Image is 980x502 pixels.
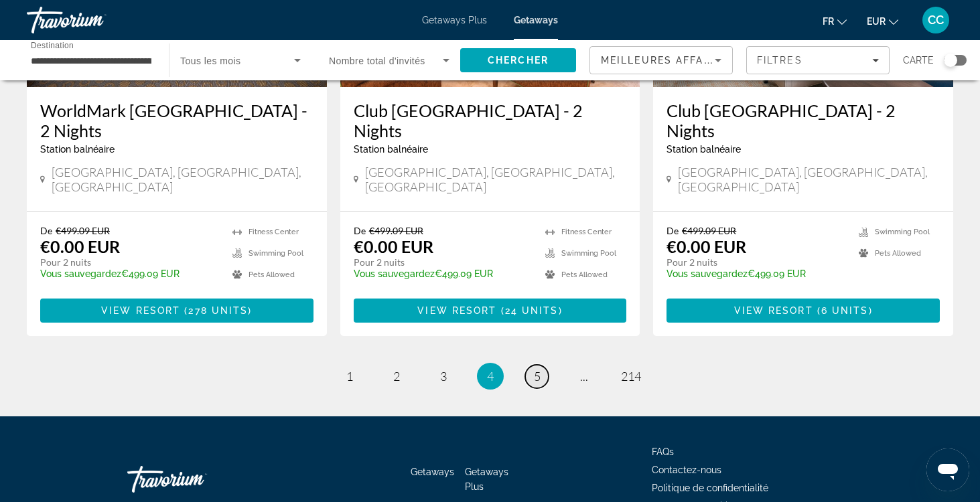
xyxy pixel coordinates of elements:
[329,56,425,66] span: Nombre total d'invités
[27,3,161,37] a: Travorium
[354,256,533,268] p: Pour 2 nuits
[460,48,576,72] button: Search
[40,268,121,279] span: Vous sauvegardez
[249,249,303,258] span: Swimming Pool
[411,467,454,477] a: Getaways
[40,144,115,155] span: Station balnéaire
[52,165,313,194] span: [GEOGRAPHIC_DATA], [GEOGRAPHIC_DATA], [GEOGRAPHIC_DATA]
[667,225,679,236] span: De
[365,165,627,194] span: [GEOGRAPHIC_DATA], [GEOGRAPHIC_DATA], [GEOGRAPHIC_DATA]
[903,51,934,70] span: Carte
[621,369,641,384] span: 214
[682,225,736,236] span: €499.09 EUR
[821,305,869,316] span: 6 units
[601,52,721,68] mat-select: Sort by
[369,225,423,236] span: €499.09 EUR
[561,228,612,236] span: Fitness Center
[188,305,248,316] span: 278 units
[101,305,180,316] span: View Resort
[40,268,219,279] p: €499.09 EUR
[580,369,588,384] span: ...
[40,299,313,323] button: View Resort(278 units)
[56,225,110,236] span: €499.09 EUR
[488,55,549,66] span: Chercher
[534,369,541,384] span: 5
[249,270,295,279] span: Pets Allowed
[354,144,428,155] span: Station balnéaire
[393,369,400,384] span: 2
[40,256,219,268] p: Pour 2 nuits
[354,268,435,279] span: Vous sauvegardez
[31,41,74,50] span: Destination
[40,100,313,141] a: WorldMark [GEOGRAPHIC_DATA] - 2 Nights
[40,225,52,236] span: De
[734,305,813,316] span: View Resort
[667,256,845,268] p: Pour 2 nuits
[127,459,261,499] a: Go Home
[918,6,953,34] button: User Menu
[667,144,741,155] span: Station balnéaire
[417,305,496,316] span: View Resort
[505,305,559,316] span: 24 units
[561,270,608,279] span: Pets Allowed
[678,165,940,194] span: [GEOGRAPHIC_DATA], [GEOGRAPHIC_DATA], [GEOGRAPHIC_DATA]
[249,228,299,236] span: Fitness Center
[667,268,845,279] p: €499.09 EUR
[746,46,890,74] button: Filters
[652,483,768,493] a: Politique de confidentialité
[354,236,433,256] p: €0.00 EUR
[823,11,847,31] button: Change language
[40,236,120,256] p: €0.00 EUR
[465,467,508,492] a: Getaways Plus
[31,53,151,69] input: Select destination
[346,369,353,384] span: 1
[926,448,969,491] iframe: Bouton de lancement de la fenêtre de messagerie
[667,236,746,256] p: €0.00 EUR
[652,465,721,475] a: Contactez-nous
[928,13,944,27] span: CC
[667,100,940,141] a: Club [GEOGRAPHIC_DATA] - 2 Nights
[601,55,729,66] span: Meilleures affaires
[27,363,953,390] nav: Pagination
[354,100,627,141] a: Club [GEOGRAPHIC_DATA] - 2 Nights
[514,15,558,25] a: Getaways
[823,16,834,27] span: fr
[180,56,241,66] span: Tous les mois
[652,446,674,457] a: FAQs
[354,299,627,323] button: View Resort(24 units)
[354,268,533,279] p: €499.09 EUR
[757,55,802,66] span: Filtres
[422,15,487,25] a: Getaways Plus
[667,268,748,279] span: Vous sauvegardez
[867,11,898,31] button: Change currency
[867,16,886,27] span: EUR
[440,369,447,384] span: 3
[487,369,494,384] span: 4
[561,249,616,258] span: Swimming Pool
[496,305,562,316] span: ( )
[354,225,366,236] span: De
[667,299,940,323] button: View Resort(6 units)
[813,305,873,316] span: ( )
[180,305,252,316] span: ( )
[875,228,930,236] span: Swimming Pool
[875,249,921,258] span: Pets Allowed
